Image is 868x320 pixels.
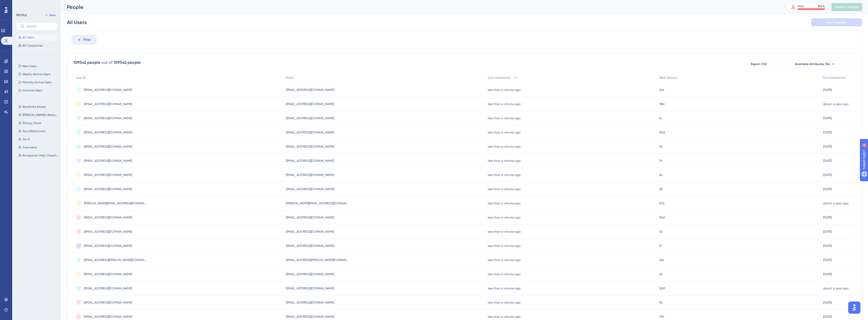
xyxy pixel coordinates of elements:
time: about a year ago [823,202,848,205]
span: [EMAIL_ADDRESS][DOMAIN_NAME] [84,244,132,248]
span: Available Attributes (14) [795,62,830,66]
time: [DATE] [823,131,832,134]
button: All Companies [16,43,57,49]
time: [DATE] [823,244,832,248]
time: less than a minute ago [488,244,521,248]
time: [DATE] [823,116,832,120]
time: about a year ago [823,287,848,290]
span: [EMAIL_ADDRESS][DOMAIN_NAME] [286,145,334,149]
span: [EMAIL_ADDRESS][DOMAIN_NAME] [84,88,132,92]
span: All Users [22,35,34,39]
span: Save Segment [826,20,847,24]
span: Last Interaction [488,76,511,80]
span: Overviews [22,145,37,149]
time: [DATE] [823,301,832,304]
span: [EMAIL_ADDRESS][DOMAIN_NAME] [84,301,132,305]
time: less than a minute ago [488,88,521,92]
span: 38 [659,187,662,191]
span: [EMAIL_ADDRESS][DOMAIN_NAME] [286,286,334,290]
time: [DATE] [823,315,832,318]
div: out of [101,59,113,66]
span: [EMAIL_ADDRESS][DOMAIN_NAME] [84,230,132,234]
span: [EMAIL_ADDRESS][DOMAIN_NAME] [286,102,334,106]
button: Publish Changes [832,3,862,11]
span: [EMAIL_ADDRESS][DOMAIN_NAME] [286,130,334,134]
span: [EMAIL_ADDRESS][DOMAIN_NAME] [286,187,334,191]
time: less than a minute ago [488,301,521,304]
time: less than a minute ago [488,216,521,219]
time: [DATE] [823,88,832,92]
span: 246 [659,88,664,92]
time: [DATE] [823,187,832,191]
input: Search [27,25,53,28]
time: less than a minute ago [488,258,521,262]
span: [EMAIL_ADDRESS][DOMAIN_NAME] [286,272,334,276]
span: [EMAIL_ADDRESS][DOMAIN_NAME] [286,159,334,163]
span: 84 [659,173,663,177]
span: [EMAIL_ADDRESS][DOMAIN_NAME] [84,215,132,219]
span: [EMAIL_ADDRESS][DOMAIN_NAME] [286,116,334,120]
time: [DATE] [823,258,832,262]
button: Overviews [16,144,60,150]
span: 720 [659,315,664,319]
time: less than a minute ago [488,116,521,120]
span: 1186 [659,102,664,106]
time: less than a minute ago [488,202,521,205]
span: Need Help? [12,1,32,7]
time: [DATE] [823,159,832,163]
span: 63 [659,145,662,149]
span: User ID [76,76,86,80]
span: [PERSON_NAME][EMAIL_ADDRESS][DOMAIN_NAME] [286,201,349,205]
span: Publish Changes [835,5,859,9]
div: MAU [798,4,804,8]
span: [EMAIL_ADDRESS][DOMAIN_NAME] [286,301,334,305]
div: People [67,4,774,11]
span: [EMAIL_ADDRESS][DOMAIN_NAME] [286,244,334,248]
button: Navigation Help Checklist Guides [16,152,60,158]
span: [EMAIL_ADDRESS][DOMAIN_NAME] [286,230,334,234]
span: 553 [659,201,664,205]
time: less than a minute ago [488,131,521,134]
iframe: UserGuiding AI Assistant Launcher [847,300,862,315]
time: [DATE] [823,173,832,177]
div: 4 [35,3,37,7]
span: [EMAIL_ADDRESS][DOMAIN_NAME] [286,173,334,177]
span: [EMAIL_ADDRESS][DOMAIN_NAME] [84,173,132,177]
span: Gui's Restaurant [22,129,46,133]
button: Weekly Active Users [16,71,57,77]
span: Weekly Active Users [22,72,50,76]
span: 23 [659,272,662,276]
span: All Companies [22,44,43,48]
span: 76 [659,159,662,163]
time: less than a minute ago [488,102,521,106]
span: 12 [659,244,662,248]
time: about a year ago [823,102,848,106]
span: 14 [659,116,662,120]
time: less than a minute ago [488,272,521,276]
time: less than a minute ago [488,230,521,233]
span: 364 [659,258,664,262]
button: NonShift4 Emails [16,104,60,110]
span: Monthly Active Users [22,80,52,84]
span: Inactive Users [22,88,42,92]
div: 109542 people [114,59,141,66]
button: Shavoy Store [16,120,60,126]
button: New Users [16,63,57,69]
span: Navigation Help Checklist Guides [22,153,58,157]
button: Save Segment [811,18,862,26]
button: Inactive Users [16,87,57,93]
div: All Users [67,19,87,26]
span: [EMAIL_ADDRESS][DOMAIN_NAME] [84,272,132,276]
time: [DATE] [823,216,832,219]
span: [EMAIL_ADDRESS][DOMAIN_NAME] [84,145,132,149]
div: 109542 people [73,59,100,66]
span: Export CSV [751,62,767,66]
button: Export CSV [746,60,771,68]
span: 34 [659,301,662,305]
span: [EMAIL_ADDRESS][DOMAIN_NAME] [84,102,132,106]
time: less than a minute ago [488,287,521,290]
span: [EMAIL_ADDRESS][DOMAIN_NAME] [84,159,132,163]
span: [EMAIL_ADDRESS][DOMAIN_NAME] [84,286,132,290]
span: Email [286,76,293,80]
span: [EMAIL_ADDRESS][PERSON_NAME][DOMAIN_NAME] [286,258,349,262]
